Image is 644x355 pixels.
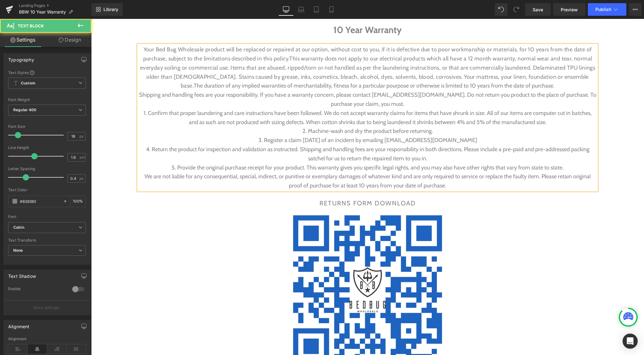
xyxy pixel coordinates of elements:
[8,167,86,171] div: Letter Spacing
[55,127,498,143] span: 4. Return the product for inspection and validation as instructed. Shipping and handling fees are...
[70,196,85,207] div: %
[8,146,86,150] div: Line Height
[8,286,66,293] div: Enable
[33,305,59,311] p: More settings
[211,109,342,116] span: 2. Machine-wash and dry the product before returning.
[595,7,611,12] span: Publish
[278,3,294,16] a: Desktop
[21,81,35,86] b: Custom
[52,91,501,107] span: 1. Confirm that proper laundering and care instructions have been followed. We do not accept warr...
[533,6,543,13] span: Save
[20,198,60,205] input: Color
[19,9,66,14] span: BBW 10 Year Warranty
[4,300,90,315] button: More settings
[48,72,505,89] span: Shipping and handling fees are your responsibility. If you have a warranty concern, please contac...
[510,3,523,16] button: Redo
[495,3,507,16] button: Undo
[8,124,86,129] div: Font Size
[8,188,86,192] div: Text Color
[47,26,506,72] p: Your Bed Bug Wholesale product will be replaced or repaired at our option, without cost to you, i...
[8,270,36,279] div: Text Shadow
[309,3,324,16] a: Tablet
[167,118,386,125] span: 3. Register a claim [DATE] of an incident by emailing [EMAIL_ADDRESS][DOMAIN_NAME]
[623,334,638,349] div: Open Intercom Messenger
[8,54,34,62] div: Typography
[80,145,472,152] span: 5. Provide the original purchase receipt for your product. This warranty gives you specific legal...
[8,215,86,219] div: Font
[79,134,85,138] span: px
[53,154,500,170] span: We are not liable for any consequential, special, indirect, or punitive or exemplary damages of w...
[8,238,86,243] div: Text Transform
[79,176,85,180] span: px
[588,3,626,16] button: Publish
[561,6,578,13] span: Preview
[553,3,585,16] a: Preview
[13,107,37,112] b: Regular 400
[18,23,44,28] span: Text Block
[294,3,309,16] a: Laptop
[49,36,504,70] span: This warranty does not apply to our electrical products which all have a 12 month warranty, norma...
[8,70,86,75] div: Text Styles
[19,3,91,8] a: Landing Pages
[8,337,86,341] div: Alignment
[79,155,85,159] span: em
[8,98,86,102] div: Font Weight
[13,248,23,253] b: None
[91,3,123,16] a: New Library
[102,63,463,70] span: The duration of any implied warranties of merchantability, fitness for a particular pourpose or o...
[47,33,93,47] a: Design
[103,7,118,12] span: Library
[629,3,641,16] button: More
[242,5,311,16] b: 10 Year Warranty
[324,3,339,16] a: Mobile
[13,225,24,230] i: Cabin
[8,320,30,329] div: Alignment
